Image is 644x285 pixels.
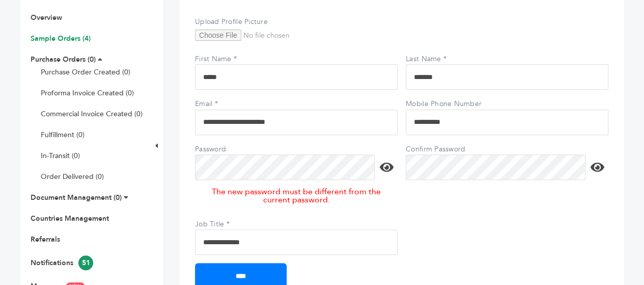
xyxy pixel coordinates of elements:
a: Purchase Orders (0) [31,55,96,64]
a: Purchase Order Created (0) [41,67,130,77]
a: Overview [31,13,62,22]
a: Countries Management [31,214,109,223]
label: Job Title [195,219,266,229]
a: Fulfillment (0) [41,130,85,140]
a: Referrals [31,235,60,244]
div: The new password must be different from the current password. [195,183,398,210]
label: Mobile Phone Number [406,99,482,109]
label: Email [195,99,266,109]
a: Proforma Invoice Created (0) [41,88,134,98]
a: Commercial Invoice Created (0) [41,109,143,119]
a: Order Delivered (0) [41,172,104,182]
label: Last Name [406,54,477,64]
label: Upload Profile Picture [195,17,268,27]
a: Sample Orders (4) [31,34,91,43]
label: Password [195,144,266,154]
label: Confirm Password [406,144,477,154]
span: 51 [78,255,93,270]
a: In-Transit (0) [41,151,80,161]
label: First Name [195,54,266,64]
a: Notifications51 [31,258,93,268]
a: Document Management (0) [31,193,122,202]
